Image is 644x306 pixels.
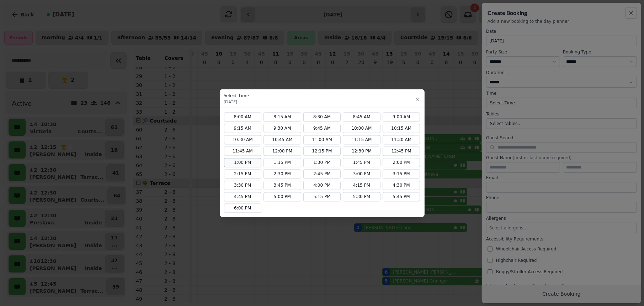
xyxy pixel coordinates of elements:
[224,181,262,190] button: 3:30 PM
[383,169,420,178] button: 3:15 PM
[264,146,301,156] button: 12:00 PM
[264,124,301,133] button: 9:30 AM
[224,146,262,156] button: 11:45 AM
[264,181,301,190] button: 3:45 PM
[264,112,301,121] button: 8:15 AM
[343,169,380,178] button: 3:00 PM
[224,124,262,133] button: 9:15 AM
[264,169,301,178] button: 2:30 PM
[383,124,420,133] button: 10:15 AM
[343,158,380,167] button: 1:45 PM
[264,135,301,144] button: 10:45 AM
[343,124,380,133] button: 10:00 AM
[224,169,262,178] button: 2:15 PM
[224,158,262,167] button: 1:00 PM
[303,135,341,144] button: 11:00 AM
[343,135,380,144] button: 11:15 AM
[343,112,380,121] button: 8:45 AM
[224,112,262,121] button: 8:00 AM
[303,124,341,133] button: 9:45 AM
[303,158,341,167] button: 1:30 PM
[343,181,380,190] button: 4:15 PM
[383,181,420,190] button: 4:30 PM
[303,146,341,156] button: 12:15 PM
[343,146,380,156] button: 12:30 PM
[383,158,420,167] button: 2:00 PM
[224,99,249,105] p: [DATE]
[383,146,420,156] button: 12:45 PM
[383,135,420,144] button: 11:30 AM
[224,192,262,201] button: 4:45 PM
[303,192,341,201] button: 5:15 PM
[303,169,341,178] button: 2:45 PM
[224,92,249,99] h3: Select Time
[303,181,341,190] button: 4:00 PM
[264,158,301,167] button: 1:15 PM
[224,203,262,213] button: 6:00 PM
[264,192,301,201] button: 5:00 PM
[224,135,262,144] button: 10:30 AM
[383,192,420,201] button: 5:45 PM
[383,112,420,121] button: 9:00 AM
[343,192,380,201] button: 5:30 PM
[303,112,341,121] button: 8:30 AM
